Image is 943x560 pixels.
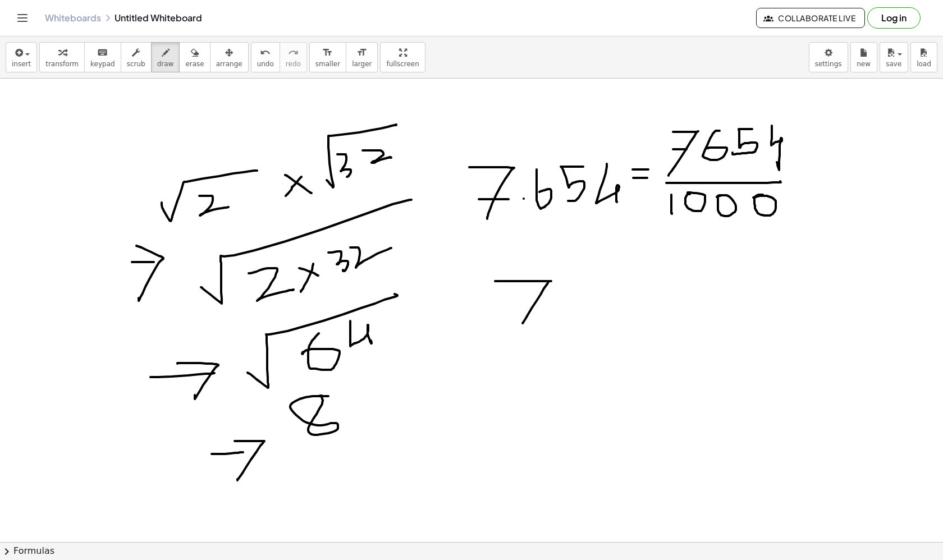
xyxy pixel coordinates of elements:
[13,9,31,27] button: Toggle navigation
[179,42,210,72] button: erase
[809,42,848,72] button: settings
[84,42,121,72] button: keyboardkeypad
[90,60,115,68] span: keypad
[356,46,367,59] i: format_size
[6,42,37,72] button: insert
[346,42,378,72] button: format_sizelarger
[766,13,855,23] span: Collaborate Live
[322,46,333,59] i: format_size
[288,46,299,59] i: redo
[251,42,280,72] button: undoundo
[257,60,274,68] span: undo
[151,42,180,72] button: draw
[280,42,307,72] button: redoredo
[352,60,372,68] span: larger
[210,42,249,72] button: arrange
[45,12,101,24] a: Whiteboards
[97,46,108,59] i: keyboard
[380,42,425,72] button: fullscreen
[39,42,85,72] button: transform
[386,60,419,68] span: fullscreen
[121,42,152,72] button: scrub
[815,60,842,68] span: settings
[756,8,865,28] button: Collaborate Live
[910,42,937,72] button: load
[127,60,145,68] span: scrub
[857,60,871,68] span: new
[867,7,921,29] button: Log in
[850,42,877,72] button: new
[260,46,271,59] i: undo
[157,60,174,68] span: draw
[216,60,242,68] span: arrange
[880,42,908,72] button: save
[886,60,901,68] span: save
[309,42,346,72] button: format_sizesmaller
[286,60,301,68] span: redo
[315,60,340,68] span: smaller
[45,60,79,68] span: transform
[917,60,931,68] span: load
[12,60,31,68] span: insert
[185,60,204,68] span: erase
